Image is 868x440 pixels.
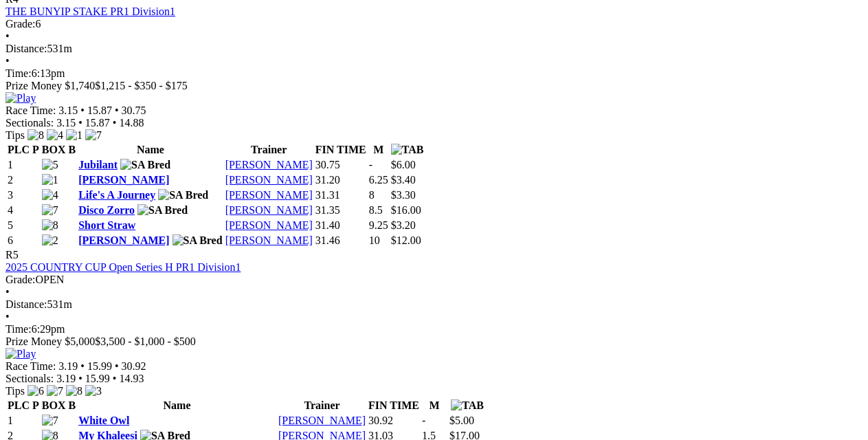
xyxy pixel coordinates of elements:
span: Grade: [5,274,36,285]
th: M [368,143,389,157]
span: $12.00 [391,234,421,246]
td: 30.75 [315,158,367,172]
span: Distance: [5,298,47,310]
img: 6 [27,385,44,397]
text: 9.25 [369,219,388,231]
img: 7 [42,204,58,217]
span: • [5,286,10,298]
td: 31.35 [315,203,367,217]
a: THE BUNYIP STAKE PR1 Division1 [5,5,175,17]
text: - [422,415,425,426]
span: • [5,311,10,322]
span: Grade: [5,18,36,30]
a: Life's A Journey [78,189,155,201]
img: 1 [66,129,82,142]
td: 3 [7,188,40,202]
span: Tips [5,385,25,397]
span: P [32,399,39,411]
a: Disco Zorro [78,204,135,216]
th: M [421,399,447,412]
span: • [115,104,119,116]
span: 3.19 [56,373,76,384]
text: 6.25 [369,174,388,186]
a: White Owl [78,415,129,426]
span: BOX [42,144,66,155]
span: 3.19 [58,360,78,372]
img: SA Bred [173,234,223,247]
span: • [80,360,85,372]
span: • [113,117,117,129]
a: Short Straw [78,219,135,231]
img: 2 [42,234,58,247]
img: TAB [391,144,424,156]
img: 8 [66,385,82,397]
td: 4 [7,203,40,217]
span: • [78,373,82,384]
span: $6.00 [391,159,416,170]
span: Race Time: [5,360,56,372]
a: [PERSON_NAME] [225,189,313,201]
img: SA Bred [120,159,170,171]
div: Prize Money $1,740 [5,80,863,92]
text: 10 [369,234,380,246]
a: 2025 COUNTRY CUP Open Series H PR1 Division1 [5,261,241,273]
img: 7 [85,129,102,142]
img: Play [5,348,36,360]
a: [PERSON_NAME] [78,234,169,246]
span: 15.99 [85,373,110,384]
img: 7 [42,415,58,427]
td: 6 [7,234,40,247]
div: 6:13pm [5,67,863,80]
span: • [115,360,119,372]
img: Play [5,92,36,104]
img: 8 [27,129,44,142]
span: PLC [8,399,30,411]
span: • [113,373,117,384]
th: Name [78,143,223,157]
text: 8.5 [369,204,383,216]
img: SA Bred [158,189,208,201]
td: 30.92 [368,414,420,428]
span: 15.87 [85,117,110,129]
span: P [32,144,39,155]
div: OPEN [5,274,863,286]
a: [PERSON_NAME] [225,174,313,186]
div: Prize Money $5,000 [5,335,863,348]
td: 31.20 [315,173,367,187]
div: 531m [5,43,863,55]
a: [PERSON_NAME] [225,204,313,216]
span: 3.15 [56,117,76,129]
span: $3.20 [391,219,416,231]
img: 4 [47,129,63,142]
text: 8 [369,189,375,201]
div: 531m [5,298,863,311]
a: Jubilant [78,159,118,170]
img: SA Bred [137,204,188,217]
span: Sectionals: [5,373,54,384]
span: Time: [5,67,32,79]
span: $1,215 - $350 - $175 [95,80,188,91]
span: Time: [5,323,32,335]
span: $5.00 [449,415,474,426]
span: Sectionals: [5,117,54,129]
span: • [80,104,85,116]
td: 1 [7,158,40,172]
span: 30.92 [122,360,146,372]
span: B [68,399,76,411]
span: 14.88 [119,117,144,129]
th: FIN TIME [368,399,420,412]
span: $16.00 [391,204,421,216]
img: TAB [451,399,484,412]
th: Trainer [225,143,313,157]
span: • [5,30,10,42]
td: 31.40 [315,219,367,232]
span: 30.75 [122,104,146,116]
a: [PERSON_NAME] [78,174,169,186]
span: 3.15 [58,104,78,116]
span: 15.87 [87,104,112,116]
th: FIN TIME [315,143,367,157]
span: BOX [42,399,66,411]
div: 6 [5,18,863,30]
span: Distance: [5,43,47,54]
a: [PERSON_NAME] [225,159,313,170]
